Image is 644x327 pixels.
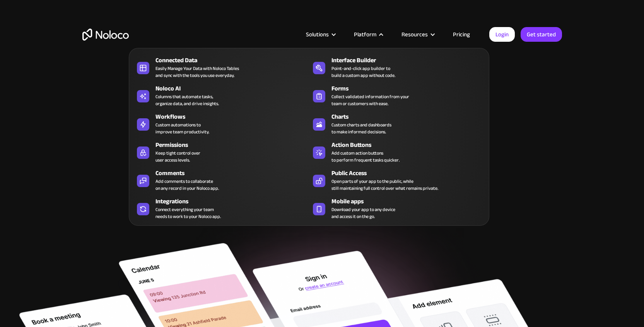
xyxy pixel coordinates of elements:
[155,178,219,192] div: Add comments to collaborate on any record in your Noloco app.
[309,111,485,137] a: ChartsCustom charts and dashboardsto make informed decisions.
[331,65,395,79] div: Point-and-click app builder to build a custom app without code.
[331,140,489,150] div: Action Buttons
[129,37,489,226] nav: Platform
[133,139,309,165] a: PermissionsKeep tight control overuser access levels.
[331,206,395,220] span: Download your app to any device and access it on the go.
[331,93,409,107] div: Collect validated information from your team or customers with ease.
[521,27,562,42] a: Get started
[401,29,428,39] div: Resources
[82,80,562,141] h2: Business Apps for Teams
[133,54,309,80] a: Connected DataEasily Manage Your Data with Noloco Tablesand sync with the tools you use everyday.
[331,112,489,121] div: Charts
[354,29,376,39] div: Platform
[331,121,391,135] div: Custom charts and dashboards to make informed decisions.
[331,178,438,192] div: Open parts of your app to the public, while still maintaining full control over what remains priv...
[331,169,489,178] div: Public Access
[155,56,313,65] div: Connected Data
[344,29,392,39] div: Platform
[296,29,344,39] div: Solutions
[155,112,313,121] div: Workflows
[155,121,209,135] div: Custom automations to improve team productivity.
[155,93,219,107] div: Columns that automate tasks, organize data, and drive insights.
[155,140,313,150] div: Permissions
[309,139,485,165] a: Action ButtonsAdd custom action buttonsto perform frequent tasks quicker.
[133,111,309,137] a: WorkflowsCustom automations toimprove team productivity.
[309,82,485,109] a: FormsCollect validated information from yourteam or customers with ease.
[155,169,313,178] div: Comments
[331,197,489,206] div: Mobile apps
[309,167,485,193] a: Public AccessOpen parts of your app to the public, whilestill maintaining full control over what ...
[331,56,489,65] div: Interface Builder
[155,84,313,93] div: Noloco AI
[331,150,400,163] div: Add custom action buttons to perform frequent tasks quicker.
[133,195,309,221] a: IntegrationsConnect everything your teamneeds to work to your Noloco app.
[155,206,221,220] div: Connect everything your team needs to work to your Noloco app.
[133,82,309,109] a: Noloco AIColumns that automate tasks,organize data, and drive insights.
[392,29,443,39] div: Resources
[489,27,515,42] a: Login
[309,54,485,80] a: Interface BuilderPoint-and-click app builder tobuild a custom app without code.
[155,65,239,79] div: Easily Manage Your Data with Noloco Tables and sync with the tools you use everyday.
[443,29,480,39] a: Pricing
[306,29,329,39] div: Solutions
[155,150,200,163] div: Keep tight control over user access levels.
[155,197,313,206] div: Integrations
[82,29,129,41] a: home
[331,84,489,93] div: Forms
[133,167,309,193] a: CommentsAdd comments to collaborateon any record in your Noloco app.
[309,195,485,221] a: Mobile appsDownload your app to any deviceand access it on the go.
